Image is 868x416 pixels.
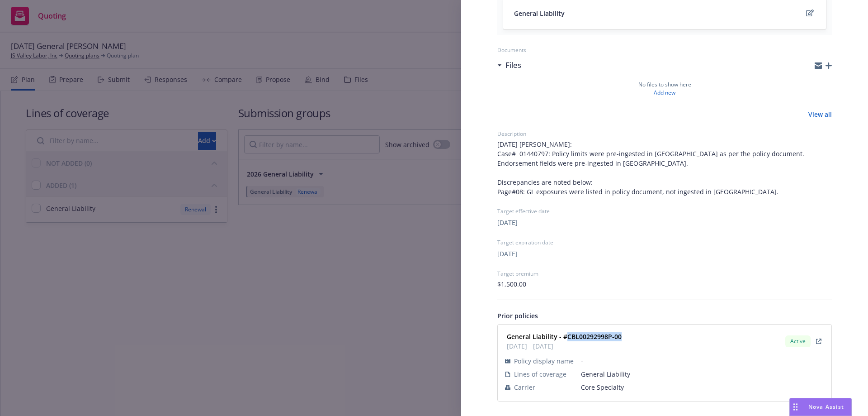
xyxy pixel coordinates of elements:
div: Drag to move [790,398,801,416]
span: - [581,356,824,366]
span: General Liability [514,9,565,18]
span: Lines of coverage [514,369,566,379]
span: No files to show here [638,81,691,89]
span: Carrier [514,383,535,392]
a: Add new [654,89,675,97]
span: Core Specialty [581,383,824,392]
div: Documents [497,46,832,54]
button: [DATE] [497,218,518,227]
span: [DATE] [PERSON_NAME]: Case# 01440797: Policy limits were pre-ingested in [GEOGRAPHIC_DATA] as per... [497,139,832,196]
h3: Files [505,59,521,71]
button: Nova Assist [789,398,852,416]
a: edit [804,8,815,19]
span: Policy display name [514,356,574,366]
button: [DATE] [497,249,518,258]
span: [DATE] - [DATE] [507,341,622,351]
span: Active [789,337,807,345]
div: Prior policies [497,311,832,320]
strong: General Liability - #CBL00292998P-00 [507,332,622,341]
a: View all [808,110,832,119]
span: Nova Assist [808,403,844,411]
a: View Policy [813,336,824,347]
div: Files [497,59,521,71]
div: Target expiration date [497,239,832,246]
div: Target premium [497,270,832,277]
div: Description [497,130,832,138]
span: $1,500.00 [497,279,526,289]
div: Target effective date [497,207,832,215]
span: General Liability [581,369,824,379]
